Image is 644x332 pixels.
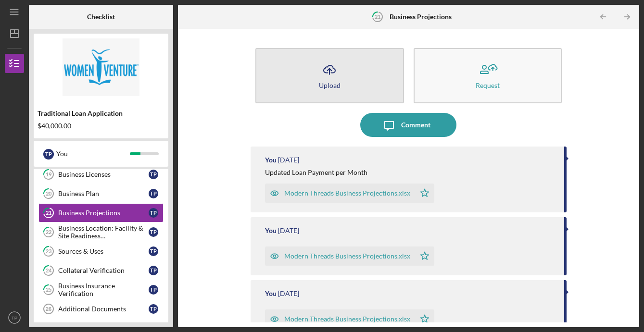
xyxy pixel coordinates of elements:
div: $40,000.00 [38,122,164,130]
a: 26Additional DocumentsTP [38,299,164,319]
tspan: 25 [46,287,51,293]
div: You [265,227,277,234]
div: Business Plan [58,190,149,197]
div: T P [149,208,158,218]
div: Comment [401,113,430,137]
a: 22Business Location: Facility & Site Readiness DocumentationTP [38,222,164,242]
tspan: 21 [46,210,51,216]
button: Modern Threads Business Projections.xlsx [265,309,434,329]
time: 2025-10-01 00:58 [278,156,299,164]
div: You [56,146,130,162]
img: Product logo [34,38,168,96]
div: You [265,290,277,297]
div: Sources & Uses [58,247,149,255]
a: 23Sources & UsesTP [38,242,164,261]
a: 19Business LicensesTP [38,165,164,184]
button: Request [414,48,562,103]
button: Modern Threads Business Projections.xlsx [265,246,434,266]
button: TP [5,308,24,327]
div: Business Insurance Verification [58,282,149,297]
tspan: 22 [46,229,51,235]
tspan: 21 [375,13,380,20]
div: T P [149,189,158,198]
div: T P [149,227,158,237]
tspan: 20 [46,191,52,197]
div: Business Licenses [58,171,149,178]
div: Business Location: Facility & Site Readiness Documentation [58,224,149,240]
b: Checklist [87,13,115,21]
tspan: 23 [46,248,51,255]
div: Additional Documents [58,305,149,313]
div: Traditional Loan Application [38,110,164,117]
div: T P [43,149,54,160]
b: Business Projections [390,13,452,21]
div: T P [149,170,158,179]
button: Upload [255,48,404,103]
div: You [265,156,277,164]
div: Modern Threads Business Projections.xlsx [284,315,410,323]
a: 20Business PlanTP [38,184,164,203]
div: Request [476,82,500,89]
div: Collateral Verification [58,267,149,274]
button: Comment [360,113,456,137]
a: 21Business ProjectionsTP [38,203,164,222]
time: 2025-09-12 21:03 [278,290,299,297]
div: Business Projections [58,209,149,217]
a: 24Collateral VerificationTP [38,261,164,280]
div: T P [149,266,158,275]
text: TP [12,315,17,320]
div: Modern Threads Business Projections.xlsx [284,189,410,197]
time: 2025-10-01 00:47 [278,227,299,234]
tspan: 24 [46,268,52,274]
div: Upload [319,82,341,89]
div: T P [149,285,158,295]
div: Updated Loan Payment per Month [265,169,367,176]
a: 25Business Insurance VerificationTP [38,280,164,299]
button: Modern Threads Business Projections.xlsx [265,184,434,203]
tspan: 26 [46,306,51,312]
tspan: 19 [46,172,52,178]
div: T P [149,246,158,256]
div: T P [149,304,158,314]
div: Modern Threads Business Projections.xlsx [284,252,410,260]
